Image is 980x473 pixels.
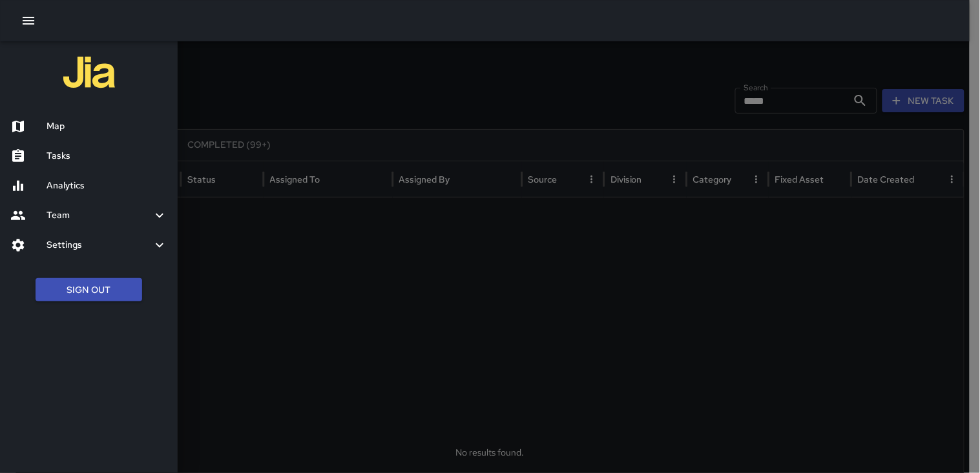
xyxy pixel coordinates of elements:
img: jia-logo [63,46,115,98]
h6: Map [47,119,167,134]
button: Sign Out [36,278,142,302]
h6: Tasks [47,149,167,163]
h6: Analytics [47,179,167,193]
h6: Team [47,208,152,223]
h6: Settings [47,238,152,252]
